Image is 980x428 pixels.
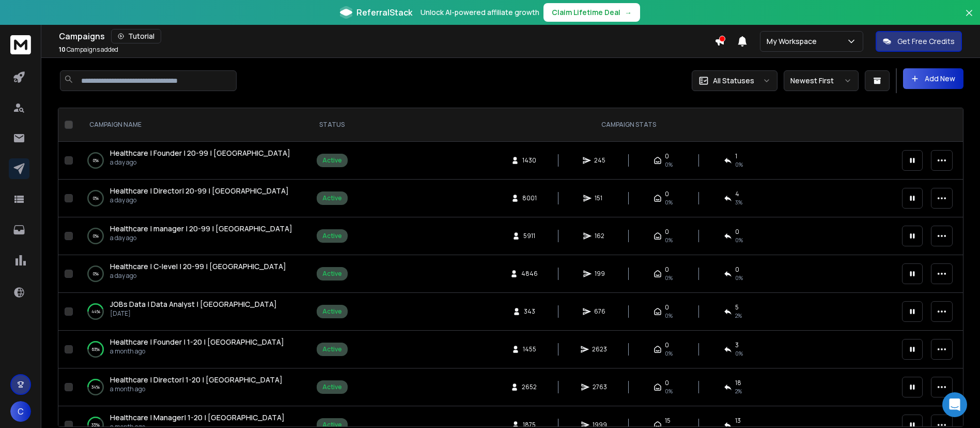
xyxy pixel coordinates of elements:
[665,341,669,349] span: 0
[110,375,283,385] span: Healthcare | Director| 1-20 | [GEOGRAPHIC_DATA]
[110,299,277,309] a: JOBs Data | Data Analyst | [GEOGRAPHIC_DATA]
[110,261,286,272] a: Healthcare | C-level | 20-99 | [GEOGRAPHIC_DATA]
[735,236,743,244] span: 0 %
[110,186,289,196] a: Healthcare | Director| 20-99 | [GEOGRAPHIC_DATA]
[322,307,342,316] div: Active
[110,299,277,309] span: JOBs Data | Data Analyst | [GEOGRAPHIC_DATA]
[735,312,742,320] span: 2 %
[303,108,361,142] th: STATUS
[93,193,99,203] p: 0 %
[592,345,607,353] span: 2623
[93,231,99,241] p: 0 %
[942,392,967,417] div: Open Intercom Messenger
[897,36,955,47] p: Get Free Credits
[665,265,669,274] span: 0
[665,190,669,198] span: 0
[522,194,537,202] span: 8001
[735,341,739,349] span: 3
[665,160,673,169] span: 0%
[322,232,342,240] div: Active
[77,142,303,180] td: 0%Healthcare | Founder | 20-99 | [GEOGRAPHIC_DATA]a day ago
[77,255,303,293] td: 0%Healthcare | C-level | 20-99 | [GEOGRAPHIC_DATA]a day ago
[77,293,303,331] td: 44%JOBs Data | Data Analyst | [GEOGRAPHIC_DATA][DATE]
[735,387,742,395] span: 2 %
[593,383,607,391] span: 2763
[595,232,605,240] span: 162
[59,29,714,43] div: Campaigns
[523,232,535,240] span: 5911
[524,307,535,316] span: 343
[322,383,342,391] div: Active
[522,156,536,165] span: 1430
[594,156,605,165] span: 245
[110,148,290,158] a: Healthcare | Founder | 20-99 | [GEOGRAPHIC_DATA]
[361,108,896,142] th: CAMPAIGN STATS
[735,198,742,206] span: 3 %
[735,349,743,358] span: 0 %
[322,345,342,353] div: Active
[625,7,632,18] span: →
[110,186,289,196] span: Healthcare | Director| 20-99 | [GEOGRAPHIC_DATA]
[784,70,859,91] button: Newest First
[356,6,412,19] span: ReferralStack
[665,236,673,244] span: 0%
[110,412,285,422] span: Healthcare | Manager| 1-20 | [GEOGRAPHIC_DATA]
[665,152,669,160] span: 0
[110,412,285,423] a: Healthcare | Manager| 1-20 | [GEOGRAPHIC_DATA]
[735,379,741,387] span: 18
[110,261,286,271] span: Healthcare | C-level | 20-99 | [GEOGRAPHIC_DATA]
[876,31,962,52] button: Get Free Credits
[735,152,737,160] span: 1
[110,158,290,167] p: a day ago
[322,156,342,165] div: Active
[665,228,669,236] span: 0
[111,29,161,43] button: Tutorial
[110,337,284,347] span: Healthcare | Founder | 1-20 | [GEOGRAPHIC_DATA]
[665,417,671,425] span: 15
[110,385,283,393] p: a month ago
[665,303,669,312] span: 0
[665,198,673,206] span: 0%
[595,270,605,278] span: 199
[77,108,303,142] th: CAMPAIGN NAME
[595,194,605,202] span: 151
[735,265,739,274] span: 0
[77,368,303,406] td: 34%Healthcare | Director| 1-20 | [GEOGRAPHIC_DATA]a month ago
[543,3,640,22] button: Claim Lifetime Deal→
[77,217,303,255] td: 0%Healthcare | manager | 20-99 | [GEOGRAPHIC_DATA]a day ago
[110,224,292,234] a: Healthcare | manager | 20-99 | [GEOGRAPHIC_DATA]
[77,180,303,217] td: 0%Healthcare | Director| 20-99 | [GEOGRAPHIC_DATA]a day ago
[93,155,99,166] p: 0 %
[523,345,536,353] span: 1455
[421,7,539,18] p: Unlock AI-powered affiliate growth
[110,224,292,233] span: Healthcare | manager | 20-99 | [GEOGRAPHIC_DATA]
[322,194,342,202] div: Active
[665,312,673,320] span: 0%
[322,270,342,278] div: Active
[91,382,100,392] p: 34 %
[903,68,963,89] button: Add New
[91,306,100,317] p: 44 %
[92,344,100,355] p: 63 %
[735,417,741,425] span: 13
[110,196,289,204] p: a day ago
[59,45,66,54] span: 10
[59,46,118,54] p: Campaigns added
[522,383,537,391] span: 2652
[665,379,669,387] span: 0
[665,274,673,282] span: 0%
[10,401,31,422] button: C
[767,36,821,47] p: My Workspace
[77,331,303,368] td: 63%Healthcare | Founder | 1-20 | [GEOGRAPHIC_DATA]a month ago
[735,160,743,169] span: 0 %
[93,269,99,279] p: 0 %
[110,309,277,318] p: [DATE]
[713,76,754,86] p: All Statuses
[110,234,292,242] p: a day ago
[735,303,739,312] span: 5
[735,228,739,236] span: 0
[665,349,673,358] span: 0%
